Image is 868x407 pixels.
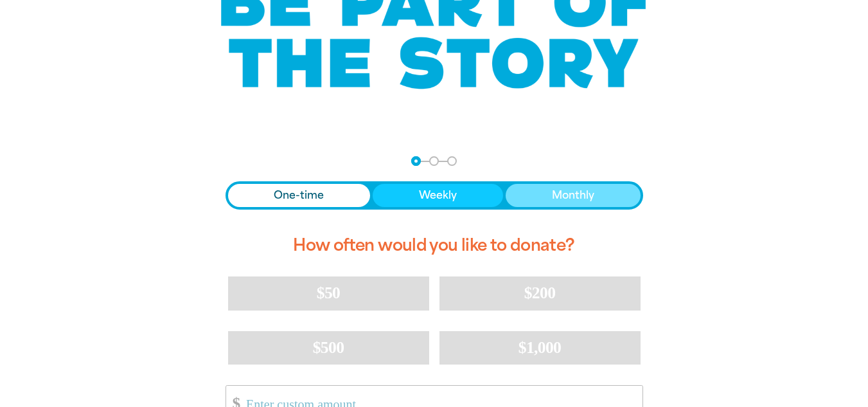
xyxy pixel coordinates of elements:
[313,338,344,357] span: $500
[552,188,594,203] span: Monthly
[524,284,556,302] span: $200
[226,181,643,210] div: Donation frequency
[506,184,641,207] button: Monthly
[518,338,562,357] span: $1,000
[429,156,439,166] button: Navigate to step 2 of 3 to enter your details
[411,156,421,166] button: Navigate to step 1 of 3 to enter your donation amount
[274,188,324,203] span: One-time
[226,225,643,266] h2: How often would you like to donate?
[228,276,429,310] button: $50
[228,331,429,365] button: $500
[439,331,641,365] button: $1,000
[373,184,503,207] button: Weekly
[419,188,457,203] span: Weekly
[228,184,371,207] button: One-time
[447,156,457,166] button: Navigate to step 3 of 3 to enter your payment details
[439,276,641,310] button: $200
[317,284,340,302] span: $50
